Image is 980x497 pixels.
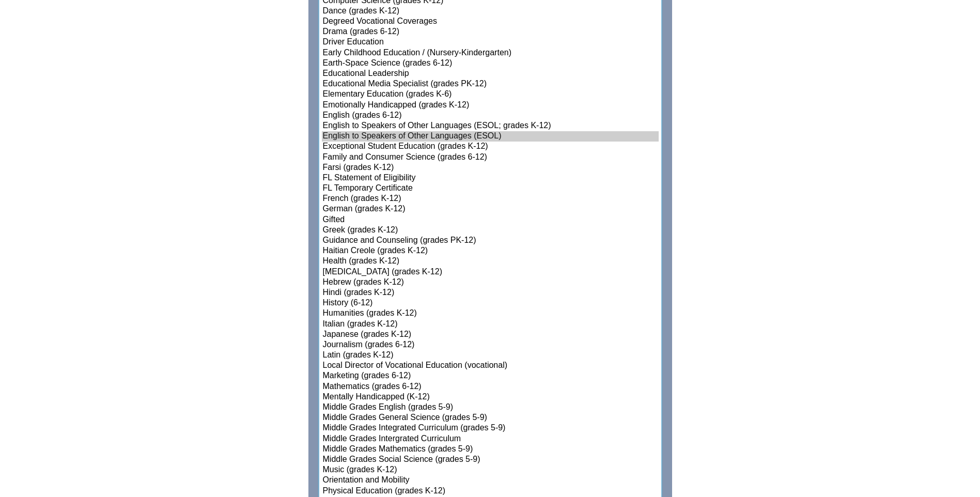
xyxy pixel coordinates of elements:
[322,413,659,423] option: Middle Grades General Science (grades 5-9)
[322,382,659,392] option: Mathematics (grades 6-12)
[322,486,659,496] option: Physical Education (grades K-12)
[322,330,659,340] option: Japanese (grades K-12)
[322,163,659,173] option: Farsi (grades K-12)
[322,308,659,319] option: Humanities (grades K-12)
[322,298,659,308] option: History (6-12)
[322,69,659,79] option: Educational Leadership
[322,444,659,455] option: Middle Grades Mathematics (grades 5-9)
[322,152,659,163] option: Family and Consumer Science (grades 6-12)
[322,340,659,350] option: Journalism (grades 6-12)
[322,173,659,183] option: FL Statement of Eligibility
[322,111,659,121] option: English (grades 6-12)
[322,434,659,444] option: Middle Grades Intergrated Curriculum
[322,475,659,486] option: Orientation and Mobility
[322,236,659,246] option: Guidance and Counseling (grades PK-12)
[322,455,659,465] option: Middle Grades Social Science (grades 5-9)
[322,246,659,256] option: Haitian Creole (grades K-12)
[322,371,659,381] option: Marketing (grades 6-12)
[322,183,659,194] option: FL Temporary Certificate
[322,17,659,27] option: Degreed Vocational Coverages
[322,27,659,37] option: Drama (grades 6-12)
[322,131,659,142] option: English to Speakers of Other Languages (ESOL)
[322,142,659,152] option: Exceptional Student Education (grades K-12)
[322,288,659,298] option: Hindi (grades K-12)
[322,204,659,214] option: German (grades K-12)
[322,215,659,225] option: Gifted
[322,79,659,89] option: Educational Media Specialist (grades PK-12)
[322,37,659,48] option: Driver Education
[322,277,659,288] option: Hebrew (grades K-12)
[322,48,659,58] option: Early Childhood Education / (Nursery-Kindergarten)
[322,319,659,330] option: Italian (grades K-12)
[322,6,659,17] option: Dance (grades K-12)
[322,58,659,69] option: Earth-Space Science (grades 6-12)
[322,361,659,371] option: Local Director of Vocational Education (vocational)
[322,89,659,100] option: Elementary Education (grades K-6)
[322,225,659,236] option: Greek (grades K-12)
[322,465,659,475] option: Music (grades K-12)
[322,350,659,361] option: Latin (grades K-12)
[322,392,659,402] option: Mentally Handicapped (K-12)
[322,402,659,413] option: Middle Grades English (grades 5-9)
[322,194,659,204] option: French (grades K-12)
[322,100,659,111] option: Emotionally Handicapped (grades K-12)
[322,267,659,277] option: [MEDICAL_DATA] (grades K-12)
[322,256,659,267] option: Health (grades K-12)
[322,423,659,433] option: Middle Grades Integrated Curriculum (grades 5-9)
[322,121,659,131] option: English to Speakers of Other Languages (ESOL; grades K-12)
